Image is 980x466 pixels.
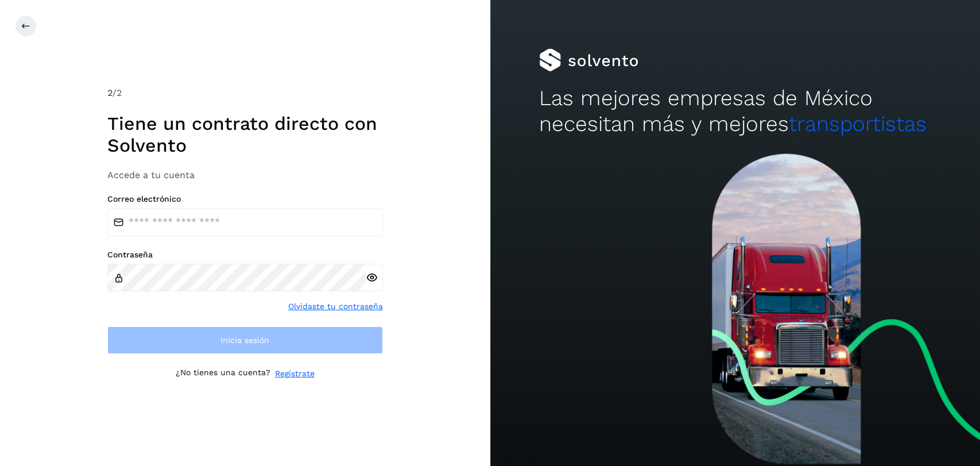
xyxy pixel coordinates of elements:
label: Contraseña [107,250,383,260]
h1: Tiene un contrato directo con Solvento [107,113,383,157]
label: Correo electrónico [107,194,383,204]
a: Regístrate [275,368,315,380]
span: 2 [107,87,113,98]
span: transportistas [789,111,927,136]
p: ¿No tienes una cuenta? [176,368,270,380]
h3: Accede a tu cuenta [107,170,383,180]
a: Olvidaste tu contraseña [288,301,383,313]
button: Inicia sesión [107,326,383,354]
div: /2 [107,86,383,100]
span: Inicia sesión [220,336,269,344]
h2: Las mejores empresas de México necesitan más y mejores [539,86,931,137]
